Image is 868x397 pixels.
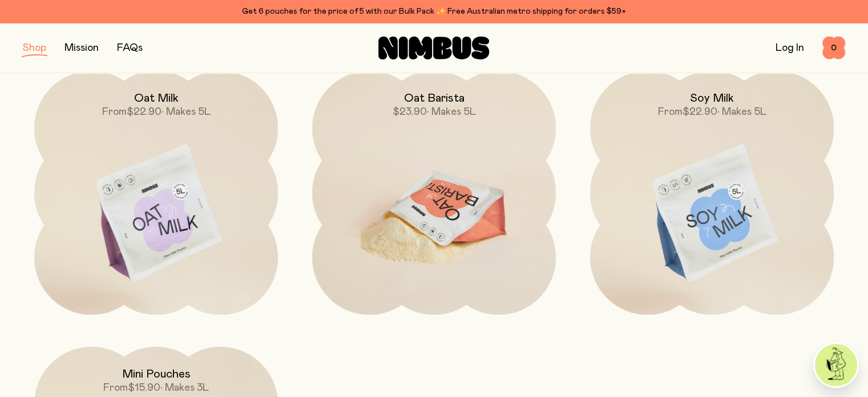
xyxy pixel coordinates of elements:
span: • Makes 3L [160,383,209,393]
button: 0 [822,37,845,59]
span: $15.90 [128,383,160,393]
a: Mission [64,43,99,53]
a: Log In [776,43,804,53]
div: Get 6 pouches for the price of 5 with our Bulk Pack ✨ Free Australian metro shipping for orders $59+ [23,5,845,18]
img: agent [815,344,857,386]
span: From [103,383,128,393]
h2: Mini Pouches [122,367,191,381]
a: FAQs [117,43,143,53]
